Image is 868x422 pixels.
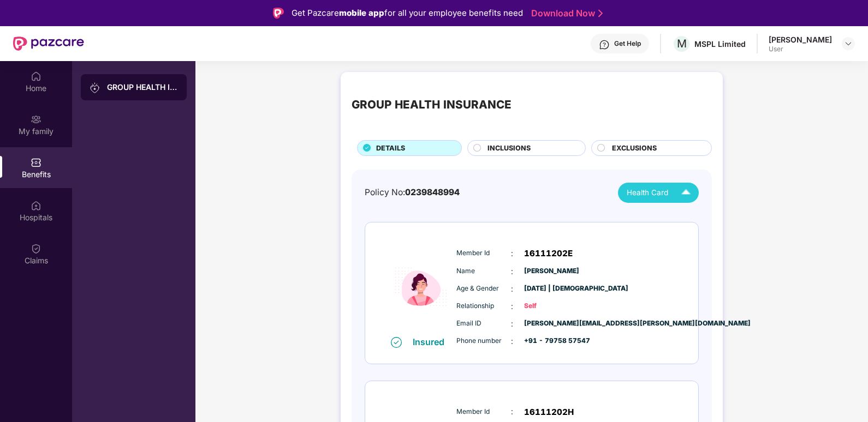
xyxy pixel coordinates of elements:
img: Stroke [598,8,603,19]
img: svg+xml;base64,PHN2ZyBpZD0iQmVuZWZpdHMiIHhtbG5zPSJodHRwOi8vd3d3LnczLm9yZy8yMDAwL3N2ZyIgd2lkdGg9Ij... [31,157,41,168]
img: svg+xml;base64,PHN2ZyB3aWR0aD0iMjAiIGhlaWdodD0iMjAiIHZpZXdCb3g9IjAgMCAyMCAyMCIgZmlsbD0ibm9uZSIgeG... [90,82,100,93]
img: New Pazcare Logo [13,37,84,51]
span: Relationship [456,301,511,311]
span: +91 - 79758 57547 [524,336,579,346]
img: svg+xml;base64,PHN2ZyBpZD0iQ2xhaW0iIHhtbG5zPSJodHRwOi8vd3d3LnczLm9yZy8yMDAwL3N2ZyIgd2lkdGg9IjIwIi... [31,243,41,254]
img: icon [388,238,454,336]
img: svg+xml;base64,PHN2ZyBpZD0iRHJvcGRvd24tMzJ4MzIiIHhtbG5zPSJodHRwOi8vd3d3LnczLm9yZy8yMDAwL3N2ZyIgd2... [844,39,853,48]
span: 16111202H [524,406,574,419]
div: Get Help [614,39,641,48]
div: GROUP HEALTH INSURANCE [352,96,512,113]
img: Icuh8uwCUCF+XjCZyLQsAKiDCM9HiE6CMYmKQaPGkZKaA32CAAACiQcFBJY0IsAAAAASUVORK5CYII= [676,183,695,202]
span: : [511,283,513,295]
span: [PERSON_NAME][EMAIL_ADDRESS][PERSON_NAME][DOMAIN_NAME] [524,318,579,329]
span: 16111202E [524,247,573,260]
div: User [769,45,832,53]
div: Insured [413,336,451,347]
span: [DATE] | [DEMOGRAPHIC_DATA] [524,284,579,294]
span: M [677,37,687,50]
strong: mobile app [339,8,384,18]
span: Age & Gender [456,284,511,294]
span: : [511,406,513,418]
span: : [511,335,513,347]
span: Name [456,266,511,276]
span: : [511,300,513,312]
div: [PERSON_NAME] [769,34,832,45]
span: Member Id [456,248,511,258]
span: : [511,248,513,260]
span: INCLUSIONS [487,143,531,154]
span: EXCLUSIONS [612,143,657,154]
span: Member Id [456,407,511,417]
span: Email ID [456,318,511,329]
a: Download Now [531,8,599,19]
img: svg+xml;base64,PHN2ZyBpZD0iSGVscC0zMngzMiIgeG1sbnM9Imh0dHA6Ly93d3cudzMub3JnLzIwMDAvc3ZnIiB3aWR0aD... [599,39,610,50]
img: svg+xml;base64,PHN2ZyBpZD0iSG9zcGl0YWxzIiB4bWxucz0iaHR0cDovL3d3dy53My5vcmcvMjAwMC9zdmciIHdpZHRoPS... [31,200,41,211]
span: DETAILS [376,143,405,154]
div: Get Pazcare for all your employee benefits need [292,7,523,20]
img: svg+xml;base64,PHN2ZyBpZD0iSG9tZSIgeG1sbnM9Imh0dHA6Ly93d3cudzMub3JnLzIwMDAvc3ZnIiB3aWR0aD0iMjAiIG... [31,71,41,82]
img: svg+xml;base64,PHN2ZyB3aWR0aD0iMjAiIGhlaWdodD0iMjAiIHZpZXdCb3g9IjAgMCAyMCAyMCIgZmlsbD0ibm9uZSIgeG... [31,114,41,125]
img: svg+xml;base64,PHN2ZyB4bWxucz0iaHR0cDovL3d3dy53My5vcmcvMjAwMC9zdmciIHdpZHRoPSIxNiIgaGVpZ2h0PSIxNi... [391,337,402,348]
div: GROUP HEALTH INSURANCE [107,82,178,93]
div: Policy No: [365,186,460,199]
button: Health Card [618,183,699,203]
span: : [511,318,513,330]
span: Health Card [627,187,668,198]
div: MSPL Limited [694,39,746,49]
span: Self [524,301,579,311]
span: Phone number [456,336,511,346]
span: [PERSON_NAME] [524,266,579,276]
img: Logo [273,8,284,19]
span: 0239848994 [405,187,460,197]
span: : [511,266,513,278]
